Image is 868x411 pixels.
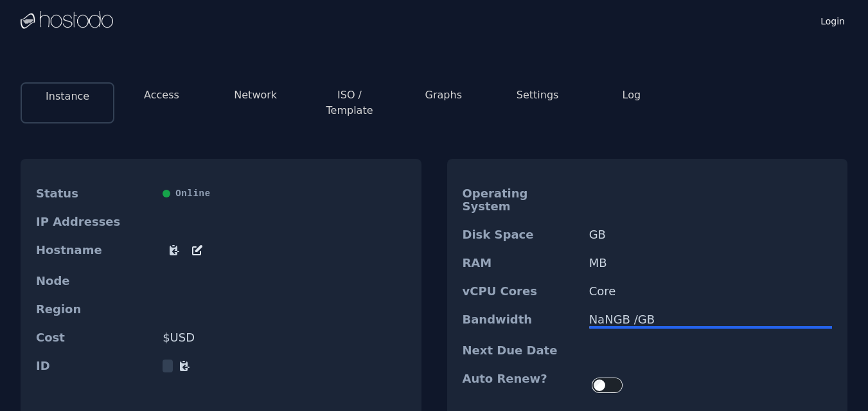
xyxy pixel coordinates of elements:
[463,257,579,269] dt: RAM
[818,12,847,28] a: Login
[589,313,832,326] div: NaN GB / GB
[425,87,462,103] button: Graphs
[463,313,579,329] dt: Bandwidth
[36,187,152,200] dt: Status
[144,87,179,103] button: Access
[36,303,152,316] dt: Region
[623,87,641,103] button: Log
[36,244,152,259] dt: Hostname
[163,331,405,344] dd: $ USD
[463,285,579,298] dt: vCPU Cores
[21,11,113,30] img: Logo
[463,187,579,213] dt: Operating System
[36,331,152,344] dt: Cost
[313,87,386,118] button: ISO / Template
[463,228,579,241] dt: Disk Space
[46,89,89,104] button: Instance
[463,372,579,398] dt: Auto Renew?
[36,215,152,228] dt: IP Addresses
[163,187,405,200] div: Online
[36,360,152,372] dt: ID
[589,228,832,241] dd: GB
[36,275,152,288] dt: Node
[517,87,559,103] button: Settings
[463,344,579,357] dt: Next Due Date
[589,257,832,269] dd: MB
[589,285,832,298] dd: Core
[234,87,277,103] button: Network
